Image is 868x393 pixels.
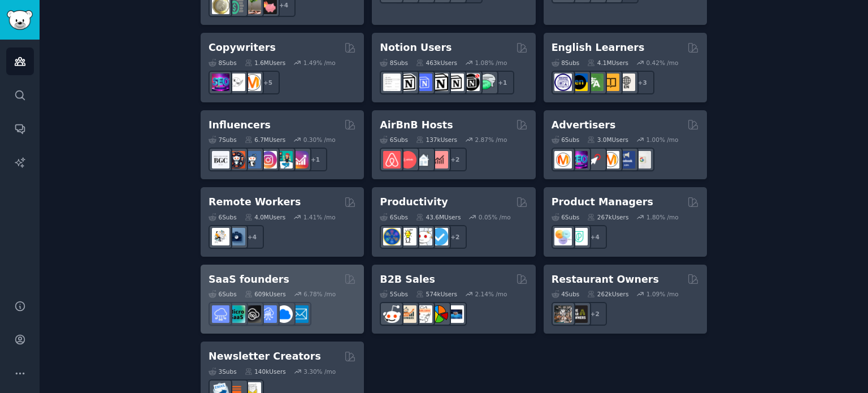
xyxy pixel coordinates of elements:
[431,151,448,169] img: AirBnBInvesting
[646,136,679,144] div: 1.00 % /mo
[554,228,572,245] img: ProductManagement
[399,228,416,245] img: lifehacks
[479,213,511,221] div: 0.05 % /mo
[587,213,628,221] div: 267k Users
[245,368,286,375] div: 140k Users
[618,151,635,169] img: FacebookAds
[399,151,416,169] img: AirBnBHosts
[587,136,628,144] div: 3.0M Users
[380,136,408,144] div: 6 Sub s
[552,118,616,132] h2: Advertisers
[583,302,607,326] div: + 2
[554,305,572,323] img: restaurantowners
[552,273,659,287] h2: Restaurant Owners
[380,41,452,55] h2: Notion Users
[209,59,237,67] div: 8 Sub s
[259,305,277,323] img: SaaSSales
[570,305,588,323] img: BarOwners
[275,151,293,169] img: influencermarketing
[209,195,301,209] h2: Remote Workers
[618,74,635,91] img: Learn_English
[587,59,628,67] div: 4.1M Users
[209,368,237,375] div: 3 Sub s
[554,74,572,91] img: languagelearning
[209,41,276,55] h2: Copywriters
[602,151,619,169] img: advertising
[380,290,408,298] div: 5 Sub s
[416,136,457,144] div: 137k Users
[446,74,464,91] img: AskNotion
[303,148,327,171] div: + 1
[380,195,448,209] h2: Productivity
[244,151,261,169] img: Instagram
[209,273,289,287] h2: SaaS founders
[209,213,237,221] div: 6 Sub s
[552,59,580,67] div: 8 Sub s
[415,151,432,169] img: rentalproperties
[646,59,679,67] div: 0.42 % /mo
[475,290,507,298] div: 2.14 % /mo
[380,118,453,132] h2: AirBnB Hosts
[443,225,467,249] div: + 2
[245,136,286,144] div: 6.7M Users
[570,74,588,91] img: EnglishLearning
[552,41,645,55] h2: English Learners
[212,151,229,169] img: BeautyGuruChatter
[491,71,514,94] div: + 1
[291,151,309,169] img: InstagramGrowthTips
[554,151,572,169] img: marketing
[552,213,580,221] div: 6 Sub s
[209,349,321,364] h2: Newsletter Creators
[256,71,280,94] div: + 5
[228,228,245,245] img: work
[259,151,277,169] img: InstagramMarketing
[209,290,237,298] div: 6 Sub s
[383,305,401,323] img: sales
[570,228,588,245] img: ProductMgmt
[631,71,654,94] div: + 3
[416,290,457,298] div: 574k Users
[383,74,401,91] img: Notiontemplates
[415,228,432,245] img: productivity
[303,59,336,67] div: 1.49 % /mo
[380,59,408,67] div: 8 Sub s
[633,151,651,169] img: googleads
[303,290,336,298] div: 6.78 % /mo
[446,305,464,323] img: B_2_B_Selling_Tips
[587,290,628,298] div: 262k Users
[416,59,457,67] div: 463k Users
[240,225,264,249] div: + 4
[209,136,237,144] div: 7 Sub s
[212,74,229,91] img: SEO
[586,151,604,169] img: PPC
[303,213,336,221] div: 1.41 % /mo
[552,195,653,209] h2: Product Managers
[212,305,229,323] img: SaaS
[228,151,245,169] img: socialmedia
[291,305,309,323] img: SaaS_Email_Marketing
[245,213,286,221] div: 4.0M Users
[415,305,432,323] img: b2b_sales
[552,290,580,298] div: 4 Sub s
[303,136,336,144] div: 0.30 % /mo
[431,305,448,323] img: B2BSales
[228,74,245,91] img: KeepWriting
[228,305,245,323] img: microsaas
[303,368,336,375] div: 3.30 % /mo
[646,213,679,221] div: 1.80 % /mo
[478,74,496,91] img: NotionPromote
[416,213,461,221] div: 43.6M Users
[383,228,401,245] img: LifeProTips
[431,228,448,245] img: getdisciplined
[570,151,588,169] img: SEO
[462,74,480,91] img: BestNotionTemplates
[209,118,271,132] h2: Influencers
[212,228,229,245] img: RemoteJobs
[475,136,507,144] div: 2.87 % /mo
[245,59,286,67] div: 1.6M Users
[586,74,604,91] img: language_exchange
[399,74,416,91] img: notioncreations
[583,225,607,249] div: + 4
[380,213,408,221] div: 6 Sub s
[245,290,286,298] div: 609k Users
